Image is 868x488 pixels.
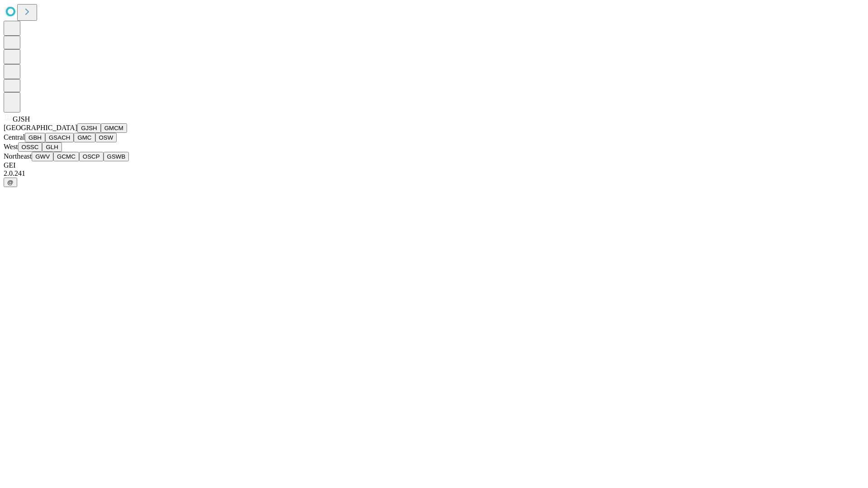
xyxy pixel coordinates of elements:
button: GJSH [77,123,101,133]
button: GSWB [104,152,129,161]
button: GMC [74,133,95,142]
button: OSCP [79,152,104,161]
span: Northeast [4,152,32,160]
button: @ [4,178,17,187]
span: GJSH [13,115,30,123]
button: GSACH [45,133,74,142]
span: Central [4,133,25,141]
div: GEI [4,161,864,169]
button: OSSC [18,142,42,152]
button: GLH [42,142,61,152]
button: GBH [25,133,45,142]
button: GMCM [101,123,127,133]
button: OSW [95,133,117,142]
button: GWV [32,152,53,161]
span: West [4,143,18,150]
button: GCMC [53,152,79,161]
span: [GEOGRAPHIC_DATA] [4,124,77,131]
div: 2.0.241 [4,169,864,178]
span: @ [7,179,14,186]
